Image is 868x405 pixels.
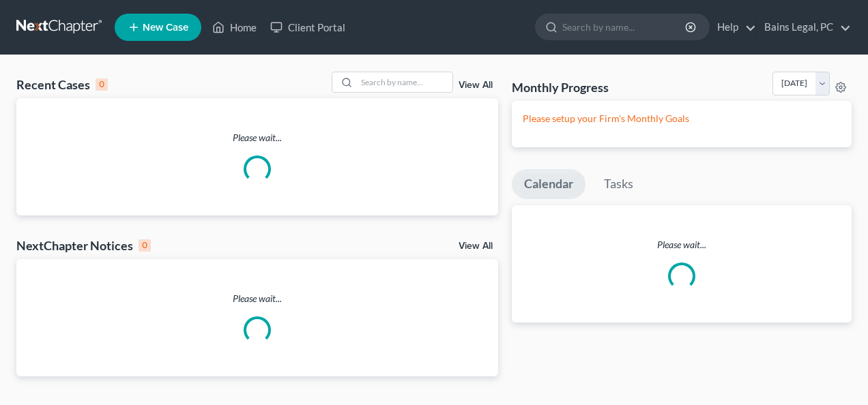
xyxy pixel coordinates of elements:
p: Please wait... [16,131,498,145]
a: Client Portal [263,15,352,40]
a: Calendar [512,169,585,199]
a: View All [459,241,493,251]
p: Please setup your Firm's Monthly Goals [523,112,841,125]
a: Home [205,15,263,40]
a: Tasks [592,169,646,199]
input: Search by name... [562,14,687,40]
a: Help [710,15,756,40]
h3: Monthly Progress [512,79,609,95]
span: New Case [143,22,188,33]
a: View All [459,80,493,90]
div: Recent Cases [16,76,108,93]
p: Please wait... [16,292,498,305]
a: Bains Legal, PC [757,15,851,40]
input: Search by name... [357,72,452,92]
div: 0 [139,239,151,252]
p: Please wait... [512,238,852,252]
div: NextChapter Notices [16,237,151,254]
div: 0 [96,78,108,91]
